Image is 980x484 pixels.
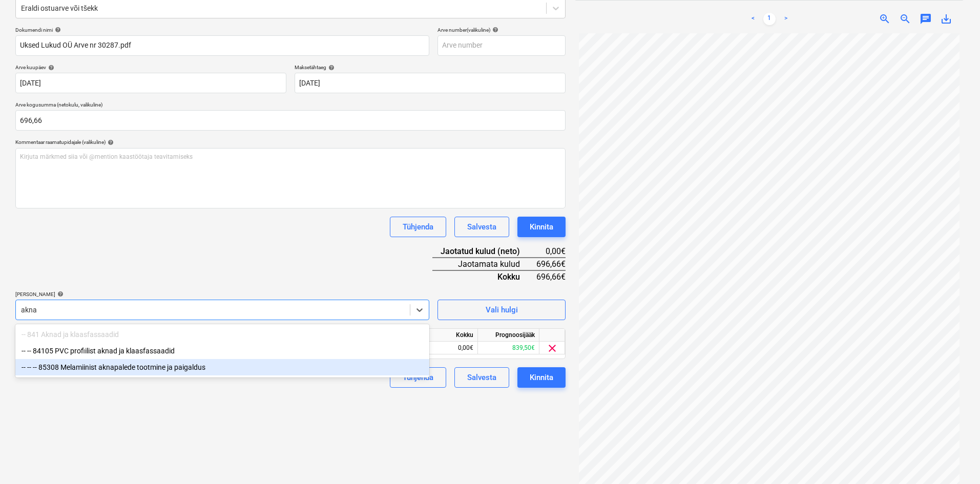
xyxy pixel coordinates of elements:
[15,101,566,110] p: Arve kogusumma (netokulu, valikuline)
[530,371,553,384] div: Kinnita
[437,27,566,33] div: Arve number (valikuline)
[478,329,539,342] div: Prognoosijääk
[326,65,335,71] span: help
[46,65,54,71] span: help
[432,258,536,270] div: Jaotamata kulud
[15,139,566,145] div: Kommentaar raamatupidajale (valikuline)
[53,27,61,33] span: help
[437,35,566,56] input: Arve number
[536,270,566,283] div: 696,66€
[295,64,566,71] div: Maksetähtaeg
[536,258,566,270] div: 696,66€
[15,326,429,343] div: -- 841 Aknad ja klaasfassaadid
[432,245,536,258] div: Jaotatud kulud (neto)
[432,270,536,283] div: Kokku
[55,291,64,297] span: help
[517,367,566,388] button: Kinnita
[517,217,566,237] button: Kinnita
[467,371,496,384] div: Salvesta
[295,73,566,93] input: Tähtaega pole määratud
[437,300,566,320] button: Vali hulgi
[454,217,509,237] button: Salvesta
[546,342,558,354] span: clear
[454,367,509,388] button: Salvesta
[15,64,286,71] div: Arve kuupäev
[390,217,446,237] button: Tühjenda
[15,291,429,298] div: [PERSON_NAME]
[530,220,553,234] div: Kinnita
[486,303,518,317] div: Vali hulgi
[929,435,980,484] iframe: Chat Widget
[390,367,446,388] button: Tühjenda
[15,27,429,33] div: Dokumendi nimi
[478,342,539,354] div: 839,50€
[490,27,498,33] span: help
[416,342,478,354] div: 0,00€
[403,371,433,384] div: Tühjenda
[15,73,286,93] input: Arve kuupäeva pole määratud.
[403,220,433,234] div: Tühjenda
[15,343,429,359] div: -- -- 84105 PVC profiilist aknad ja klaasfassaadid
[467,220,496,234] div: Salvesta
[929,435,980,484] div: Vestlusvidin
[15,359,429,375] div: -- -- -- 85308 Melamiinist aknapalede tootmine ja paigaldus
[416,329,478,342] div: Kokku
[536,245,566,258] div: 0,00€
[15,110,566,131] input: Arve kogusumma (netokulu, valikuline)
[106,139,114,145] span: help
[15,35,429,56] input: Dokumendi nimi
